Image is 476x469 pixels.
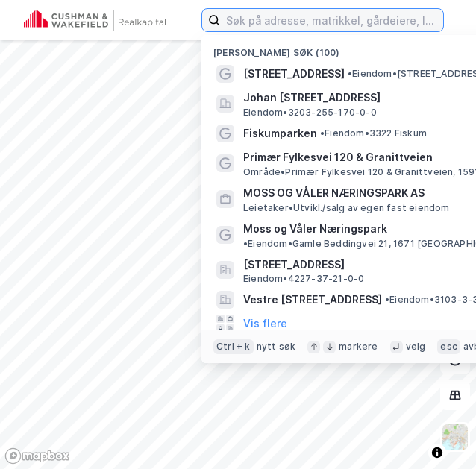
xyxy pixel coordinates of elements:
span: • [243,238,248,249]
span: Eiendom • 3322 Fiskum [320,128,427,139]
div: esc [437,339,460,354]
span: Fiskumparken [243,125,317,142]
div: Ctrl + k [213,339,254,354]
span: Eiendom • 3203-255-170-0-0 [243,107,377,119]
input: Søk på adresse, matrikkel, gårdeiere, leietakere eller personer [220,9,443,31]
span: • [385,294,389,305]
img: cushman-wakefield-realkapital-logo.202ea83816669bd177139c58696a8fa1.svg [24,10,166,31]
span: Vestre [STREET_ADDRESS] [243,291,382,309]
span: • [348,68,352,79]
div: markere [339,341,378,353]
button: Vis flere [243,315,287,333]
div: nytt søk [257,341,296,353]
span: • [320,128,325,139]
iframe: Chat Widget [401,397,476,469]
span: [STREET_ADDRESS] [243,65,345,83]
a: Mapbox homepage [4,447,70,465]
span: Moss og Våler Næringspark [243,220,387,238]
span: Leietaker • Utvikl./salg av egen fast eiendom [243,202,450,214]
div: Kontrollprogram for chat [401,397,476,469]
div: velg [406,341,426,353]
span: Eiendom • 4227-37-21-0-0 [243,273,364,285]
